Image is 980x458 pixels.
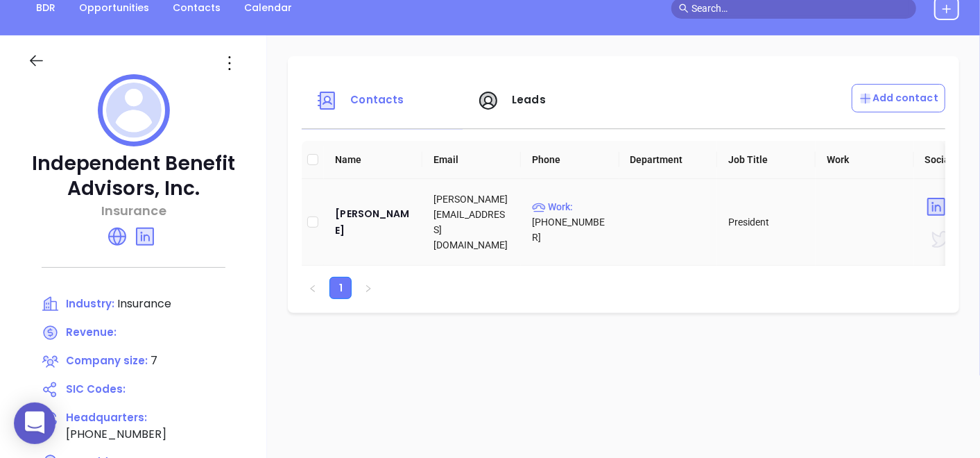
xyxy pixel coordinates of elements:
[532,201,573,212] span: Work :
[422,179,521,266] td: [PERSON_NAME][EMAIL_ADDRESS][DOMAIN_NAME]
[816,141,914,179] th: Work
[330,278,351,298] a: 1
[151,353,157,368] span: 7
[691,1,909,16] input: Search…
[619,141,718,179] th: Department
[357,277,379,299] button: right
[98,74,170,146] img: profile logo
[329,277,352,299] li: 1
[66,325,117,339] span: Revenue:
[324,141,422,179] th: Name
[309,285,317,293] span: left
[350,92,404,107] span: Contacts
[422,141,521,179] th: Email
[512,92,546,107] span: Leads
[66,426,166,442] span: [PHONE_NUMBER]
[302,277,324,299] button: left
[28,201,239,220] p: Insurance
[364,285,372,293] span: right
[28,151,239,201] p: Independent Benefit Advisors, Inc.
[357,277,379,299] li: Next Page
[717,179,816,266] td: President
[66,382,126,396] span: SIC Codes:
[532,199,608,245] p: [PHONE_NUMBER]
[66,353,148,368] span: Company size:
[66,296,114,311] span: Industry:
[679,3,689,13] span: search
[521,141,619,179] th: Phone
[335,205,411,239] a: [PERSON_NAME]
[717,141,816,179] th: Job Title
[117,296,171,312] span: Insurance
[66,410,147,425] span: Headquarters:
[302,277,324,299] li: Previous Page
[859,91,938,105] p: Add contact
